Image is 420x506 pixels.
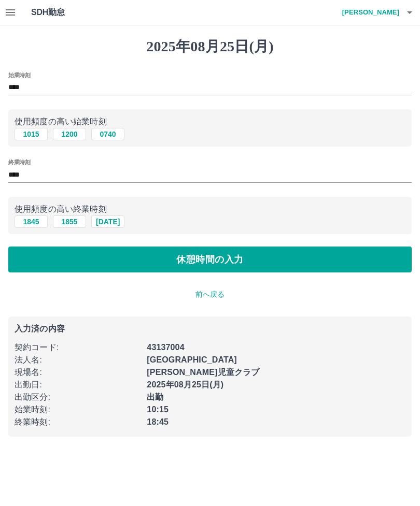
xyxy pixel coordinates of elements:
b: 43137004 [147,343,184,352]
b: 2025年08月25日(月) [147,380,223,389]
button: [DATE] [91,215,124,228]
button: 1845 [15,215,48,228]
p: 契約コード : [15,341,141,354]
button: 0740 [91,128,124,140]
button: 1200 [53,128,86,140]
p: 使用頻度の高い終業時刻 [15,203,405,215]
p: 現場名 : [15,366,141,379]
b: [GEOGRAPHIC_DATA] [147,355,237,364]
b: [PERSON_NAME]児童クラブ [147,368,259,377]
p: 始業時刻 : [15,403,141,416]
p: 使用頻度の高い始業時刻 [15,115,405,128]
b: 10:15 [147,405,169,414]
b: 出勤 [147,393,163,401]
h1: 2025年08月25日(月) [8,38,412,55]
label: 終業時刻 [8,158,30,166]
p: 前へ戻る [8,289,412,300]
b: 18:45 [147,417,169,426]
button: 1015 [15,128,48,140]
button: 休憩時間の入力 [8,247,412,272]
button: 1855 [53,215,86,228]
p: 入力済の内容 [15,325,405,333]
p: 出勤日 : [15,379,141,391]
p: 終業時刻 : [15,416,141,428]
p: 法人名 : [15,354,141,366]
label: 始業時刻 [8,71,30,79]
p: 出勤区分 : [15,391,141,403]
